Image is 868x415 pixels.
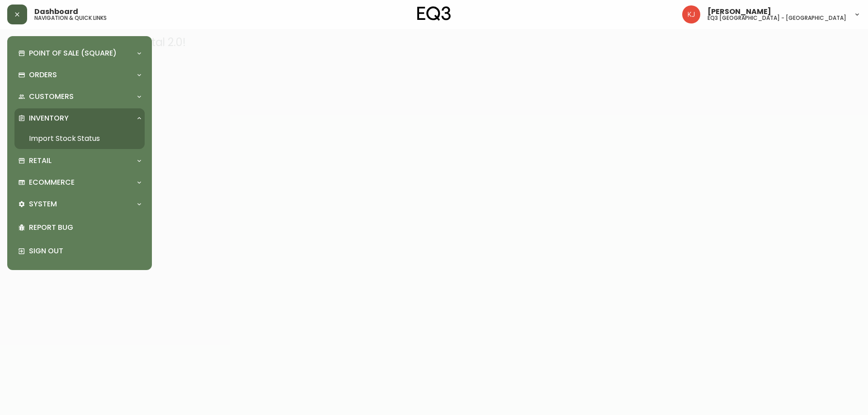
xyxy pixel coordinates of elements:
span: [PERSON_NAME] [708,8,771,15]
div: Customers [14,87,145,107]
div: Orders [14,65,145,85]
a: Import Stock Status [14,128,145,149]
p: Report Bug [29,223,141,233]
div: Point of Sale (Square) [14,43,145,63]
img: logo [417,6,451,21]
div: Retail [14,151,145,171]
span: Dashboard [34,8,78,15]
p: Retail [29,156,52,166]
p: Point of Sale (Square) [29,48,117,58]
div: Sign Out [14,239,145,263]
h5: navigation & quick links [34,15,107,21]
img: 24a625d34e264d2520941288c4a55f8e [682,5,700,23]
p: Inventory [29,113,69,123]
div: System [14,194,145,214]
div: Inventory [14,108,145,128]
p: Sign Out [29,246,141,256]
p: Orders [29,70,57,80]
div: Report Bug [14,216,145,239]
div: Ecommerce [14,173,145,192]
p: System [29,199,57,209]
p: Customers [29,92,74,102]
p: Ecommerce [29,177,75,187]
h5: eq3 [GEOGRAPHIC_DATA] - [GEOGRAPHIC_DATA] [708,15,846,21]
